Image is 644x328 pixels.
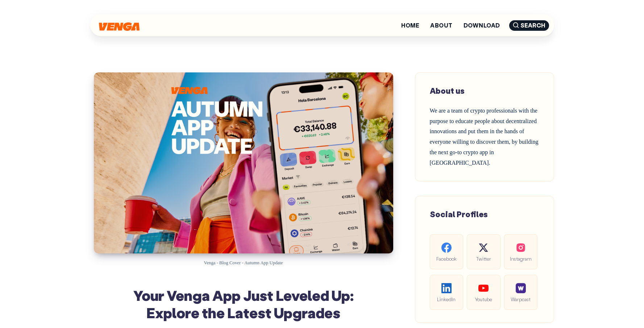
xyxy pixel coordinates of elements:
[516,283,526,293] img: social-warpcast.e8a23a7ed3178af0345123c41633f860.png
[478,283,489,293] img: social-youtube.99db9aba05279f803f3e7a4a838dfb6c.svg
[504,275,537,310] a: Warpcast
[473,255,494,263] span: Twitter
[509,20,549,31] span: Search
[401,22,419,28] a: Home
[441,283,452,293] img: social-linkedin.be646fe421ccab3a2ad91cb58bdc9694.svg
[430,108,539,166] span: We are a team of crypto professionals with the purpose to educate people about decentralized inno...
[473,295,494,303] span: Youtube
[436,295,457,303] span: LinkedIn
[467,234,500,269] a: Twitter
[99,22,140,31] img: Venga Blog
[467,275,500,310] a: Youtube
[112,286,375,321] h1: Your Venga App Just Leveled Up: Explore the Latest Upgrades
[430,275,463,310] a: LinkedIn
[430,234,463,269] a: Facebook
[430,22,452,28] a: About
[504,234,537,269] a: Instagram
[204,260,283,265] span: Venga - Blog Cover - Autumn App Update
[510,295,532,303] span: Warpcast
[436,255,457,263] span: Facebook
[510,255,532,263] span: Instagram
[464,22,500,28] a: Download
[94,72,393,253] img: Your Venga App Just Leveled Up: Explore the Latest Upgrades
[430,209,488,219] span: Social Profiles
[430,85,465,96] span: About us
